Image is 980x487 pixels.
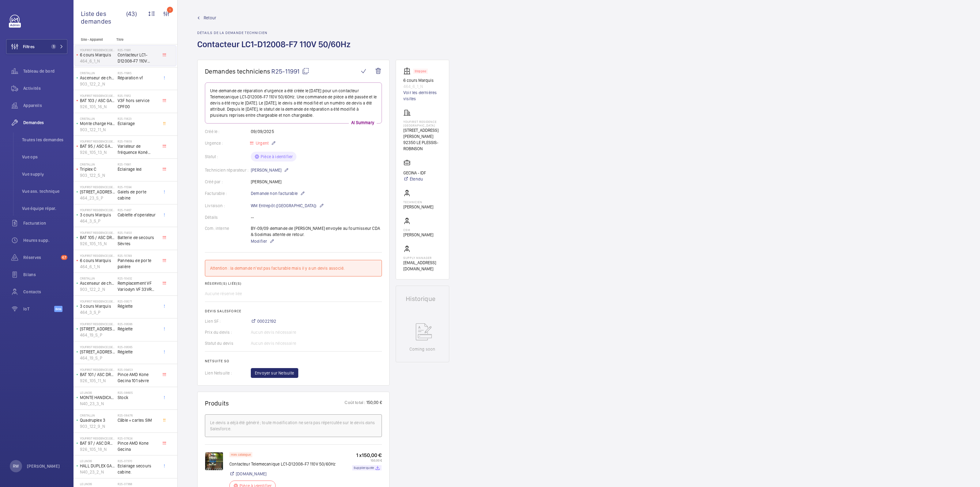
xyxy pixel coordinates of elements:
[80,81,115,87] p: 903_122_2_N
[251,202,324,209] p: WM Entrepôt ([GEOGRAPHIC_DATA])
[415,70,426,72] p: Stopped
[254,141,269,146] span: Urgent
[118,208,158,212] h2: R25-11467
[80,52,115,58] p: 6 cours Marquis
[229,461,336,467] p: Contacteur Telemecanique LC1-D12008-F7 110V 50/60Hz
[118,440,158,452] span: Pince AMD Kone Gecina
[80,349,115,355] p: [STREET_ADDRESS][PERSON_NAME]
[80,127,115,133] p: 903_122_11_N
[197,39,354,60] h1: Contacteur LC1-D12008-F7 110V 50/60Hz
[118,212,158,218] span: Cablette d'operateur
[27,463,60,469] p: [PERSON_NAME]
[13,463,19,469] p: RW
[80,417,115,423] p: Quadruplex 3
[118,326,158,332] span: Réglette
[210,265,377,271] div: Attention : la demande n'est pas facturable mais il y a un devis associé.
[118,75,158,81] span: Réparation vf
[80,309,115,315] p: 464_3_S_P
[118,280,158,292] span: Remplacement VF Variodyn VF 33VR Schindler
[80,332,115,338] p: 464_19_S_P
[80,264,115,270] p: 464_6_1_N
[73,37,114,42] p: Site - Appareil
[23,306,54,312] span: IoT
[23,289,67,295] span: Contacts
[118,436,158,440] h2: R25-07824
[80,368,115,371] p: YouFirst Residence [GEOGRAPHIC_DATA]
[352,458,382,462] p: 150,00 €
[251,368,298,378] button: Envoyer sur Netsuite
[80,97,115,104] p: BAT 103 / ASC GAUCHE - [STREET_ADDRESS]
[118,368,158,371] h2: R25-09453
[80,58,115,64] p: 464_6_1_N
[345,399,365,407] p: Coût total :
[251,166,289,174] p: [PERSON_NAME]
[118,394,158,401] span: Stock
[80,355,115,361] p: 464_19_S_P
[118,482,158,486] h2: R25-07368
[51,44,56,49] span: 1
[80,378,115,384] p: 926_105_11_N
[80,371,115,378] p: BAT 101 / ASC DROIT - [STREET_ADDRESS]
[80,440,115,446] p: BAT 97 / ASC DROIT - [STREET_ADDRESS]
[22,154,67,160] span: Vue ops
[80,401,115,407] p: N40_23_3_N
[257,318,276,324] span: 00022192
[80,322,115,326] p: YouFirst Residence [GEOGRAPHIC_DATA]
[403,170,426,176] p: GECINA - IDF
[80,166,115,172] p: Triplex C
[22,205,67,211] span: Vue équipe répar.
[403,204,433,210] p: [PERSON_NAME]
[80,172,115,178] p: 903_122_5_N
[81,10,126,25] span: Liste des demandes
[80,391,115,394] p: Le Linois
[118,52,158,64] span: Contacteur LC1-D12008-F7 110V 50/60Hz
[23,102,67,108] span: Appareils
[118,120,158,127] span: Éclairage
[80,48,115,52] p: YouFirst Residence [GEOGRAPHIC_DATA]
[23,85,67,91] span: Activités
[80,459,115,463] p: Le Linois
[80,241,115,247] p: 926_105_15_N
[118,322,158,326] h2: R25-09566
[118,97,158,110] span: V3F hors service CPF00
[409,346,435,352] p: Coming soon
[80,463,115,469] p: HALL DUPLEX GAUCHE
[80,143,115,149] p: BAT 95 / ASC GAUCHE - [STREET_ADDRESS]
[80,436,115,440] p: YouFirst Residence [GEOGRAPHIC_DATA]
[118,117,158,120] h2: R25-11823
[210,88,377,118] p: Une demande de réparation d'urgence a été créée le [DATE] pour un contacteur Telemecanique LC1-D1...
[23,68,67,74] span: Tableau de bord
[118,48,158,52] h2: R25-11991
[118,139,158,143] h2: R25-11809
[80,71,115,75] p: Cristallin
[352,452,382,458] p: 1 x 150,00 €
[80,286,115,292] p: 903_122_2_N
[118,234,158,247] span: Batterie de secours Sèvres
[403,260,442,272] p: [EMAIL_ADDRESS][DOMAIN_NAME]
[197,31,354,35] h2: Détails de la demande technicien
[118,143,158,155] span: Variateur de fréquence Koné Epb2
[80,195,115,201] p: 464_23_S_P
[80,117,115,120] p: Cristallin
[271,67,309,75] span: R25-11991
[80,482,115,486] p: Le Linois
[80,94,115,97] p: YouFirst Residence [GEOGRAPHIC_DATA]
[403,83,442,89] p: 464_6_1_N
[403,176,426,182] a: Étendu
[118,459,158,463] h2: R25-07370
[205,359,382,363] h2: Netsuite SO
[80,234,115,241] p: BAT 105 / ASC DROIT - [STREET_ADDRESS]
[80,299,115,303] p: YouFirst Residence [GEOGRAPHIC_DATA]
[23,120,67,126] span: Demandes
[118,299,158,303] h2: R25-09571
[118,185,158,189] h2: R25-11594
[403,120,442,127] p: YouFirst Residence [GEOGRAPHIC_DATA]
[205,281,382,286] h2: Réserve(s) liée(s)
[231,454,251,456] p: Hors catalogue
[403,232,433,238] p: [PERSON_NAME]
[118,371,158,384] span: Pince AMD Kone Gecina 101 sèvre
[80,149,115,155] p: 926_105_13_N
[255,370,294,376] span: Envoyer sur Netsuite
[354,467,374,469] p: Supplier quote
[80,394,115,401] p: MONTE HANDICAPE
